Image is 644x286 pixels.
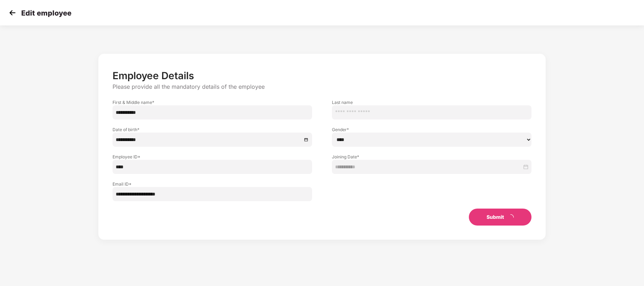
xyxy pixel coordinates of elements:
[469,209,531,226] button: Submitloading
[113,127,312,133] label: Date of birth
[332,154,531,160] label: Joining Date
[113,83,531,91] p: Please provide all the mandatory details of the employee
[507,214,514,221] span: loading
[113,154,312,160] label: Employee ID
[113,181,312,187] label: Email ID
[113,70,531,82] p: Employee Details
[7,7,18,18] img: svg+xml;base64,PHN2ZyB4bWxucz0iaHR0cDovL3d3dy53My5vcmcvMjAwMC9zdmciIHdpZHRoPSIzMCIgaGVpZ2h0PSIzMC...
[21,9,71,17] p: Edit employee
[332,127,531,133] label: Gender
[332,99,531,105] label: Last name
[113,99,312,105] label: First & Middle name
